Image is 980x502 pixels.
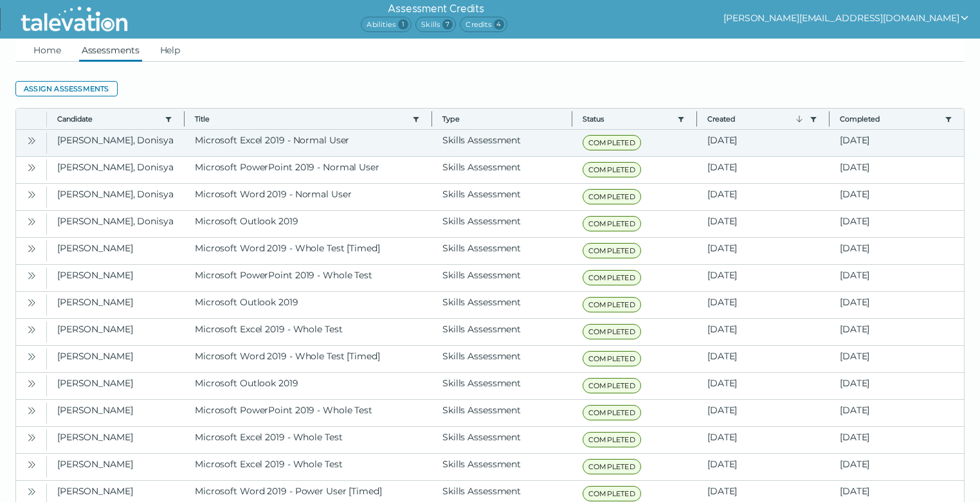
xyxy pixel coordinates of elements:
[830,454,964,480] clr-dg-cell: [DATE]
[697,292,830,318] clr-dg-cell: [DATE]
[840,114,939,124] button: Completed
[583,378,641,393] span: COMPLETED
[185,265,432,291] clr-dg-cell: Microsoft PowerPoint 2019 - Whole Test
[47,400,185,426] clr-dg-cell: [PERSON_NAME]
[583,135,641,150] span: COMPLETED
[47,346,185,372] clr-dg-cell: [PERSON_NAME]
[697,130,830,156] clr-dg-cell: [DATE]
[583,351,641,366] span: COMPLETED
[432,373,572,399] clr-dg-cell: Skills Assessment
[697,157,830,183] clr-dg-cell: [DATE]
[26,271,37,281] cds-icon: Open
[57,114,159,124] button: Candidate
[583,114,672,124] button: Status
[432,427,572,453] clr-dg-cell: Skills Assessment
[442,19,453,30] span: 7
[415,17,456,32] span: Skills
[830,400,964,426] clr-dg-cell: [DATE]
[24,159,39,175] button: Open
[26,325,37,335] cds-icon: Open
[185,157,432,183] clr-dg-cell: Microsoft PowerPoint 2019 - Normal User
[697,346,830,372] clr-dg-cell: [DATE]
[723,10,970,26] button: show user actions
[693,105,701,132] button: Column resize handle
[583,486,641,501] span: COMPLETED
[830,292,964,318] clr-dg-cell: [DATE]
[24,456,39,472] button: Open
[583,243,641,258] span: COMPLETED
[24,213,39,229] button: Open
[26,163,37,173] cds-icon: Open
[428,105,436,132] button: Column resize handle
[47,427,185,453] clr-dg-cell: [PERSON_NAME]
[15,3,133,35] img: Talevation_Logo_Transparent_white.png
[697,265,830,291] clr-dg-cell: [DATE]
[583,297,641,312] span: COMPLETED
[583,405,641,420] span: COMPLETED
[583,162,641,177] span: COMPLETED
[26,433,37,443] cds-icon: Open
[398,19,408,30] span: 1
[26,244,37,254] cds-icon: Open
[830,184,964,210] clr-dg-cell: [DATE]
[432,130,572,156] clr-dg-cell: Skills Assessment
[195,114,407,124] button: Title
[185,400,432,426] clr-dg-cell: Microsoft PowerPoint 2019 - Whole Test
[697,373,830,399] clr-dg-cell: [DATE]
[185,184,432,210] clr-dg-cell: Microsoft Word 2019 - Normal User
[697,319,830,345] clr-dg-cell: [DATE]
[24,267,39,283] button: Open
[24,375,39,391] button: Open
[47,454,185,480] clr-dg-cell: [PERSON_NAME]
[432,319,572,345] clr-dg-cell: Skills Assessment
[830,346,964,372] clr-dg-cell: [DATE]
[47,319,185,345] clr-dg-cell: [PERSON_NAME]
[26,406,37,416] cds-icon: Open
[26,352,37,362] cds-icon: Open
[47,130,185,156] clr-dg-cell: [PERSON_NAME], Donisya
[432,265,572,291] clr-dg-cell: Skills Assessment
[180,105,188,132] button: Column resize handle
[185,427,432,453] clr-dg-cell: Microsoft Excel 2019 - Whole Test
[185,130,432,156] clr-dg-cell: Microsoft Excel 2019 - Normal User
[825,105,833,132] button: Column resize handle
[26,217,37,227] cds-icon: Open
[583,189,641,204] span: COMPLETED
[24,402,39,418] button: Open
[15,81,118,96] button: Assign assessments
[185,238,432,264] clr-dg-cell: Microsoft Word 2019 - Whole Test [Timed]
[494,19,504,30] span: 4
[26,487,37,497] cds-icon: Open
[24,348,39,364] button: Open
[432,157,572,183] clr-dg-cell: Skills Assessment
[26,190,37,200] cds-icon: Open
[185,292,432,318] clr-dg-cell: Microsoft Outlook 2019
[361,17,412,32] span: Abilities
[583,324,641,339] span: COMPLETED
[24,483,39,499] button: Open
[432,238,572,264] clr-dg-cell: Skills Assessment
[24,186,39,202] button: Open
[185,454,432,480] clr-dg-cell: Microsoft Excel 2019 - Whole Test
[24,294,39,310] button: Open
[185,319,432,345] clr-dg-cell: Microsoft Excel 2019 - Whole Test
[830,265,964,291] clr-dg-cell: [DATE]
[830,130,964,156] clr-dg-cell: [DATE]
[583,270,641,285] span: COMPLETED
[697,238,830,264] clr-dg-cell: [DATE]
[442,114,561,124] span: Type
[47,292,185,318] clr-dg-cell: [PERSON_NAME]
[697,454,830,480] clr-dg-cell: [DATE]
[830,211,964,237] clr-dg-cell: [DATE]
[697,427,830,453] clr-dg-cell: [DATE]
[24,429,39,445] button: Open
[47,238,185,264] clr-dg-cell: [PERSON_NAME]
[432,184,572,210] clr-dg-cell: Skills Assessment
[31,39,64,62] a: Home
[697,400,830,426] clr-dg-cell: [DATE]
[830,373,964,399] clr-dg-cell: [DATE]
[79,39,142,62] a: Assessments
[47,157,185,183] clr-dg-cell: [PERSON_NAME], Donisya
[185,346,432,372] clr-dg-cell: Microsoft Word 2019 - Whole Test [Timed]
[830,238,964,264] clr-dg-cell: [DATE]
